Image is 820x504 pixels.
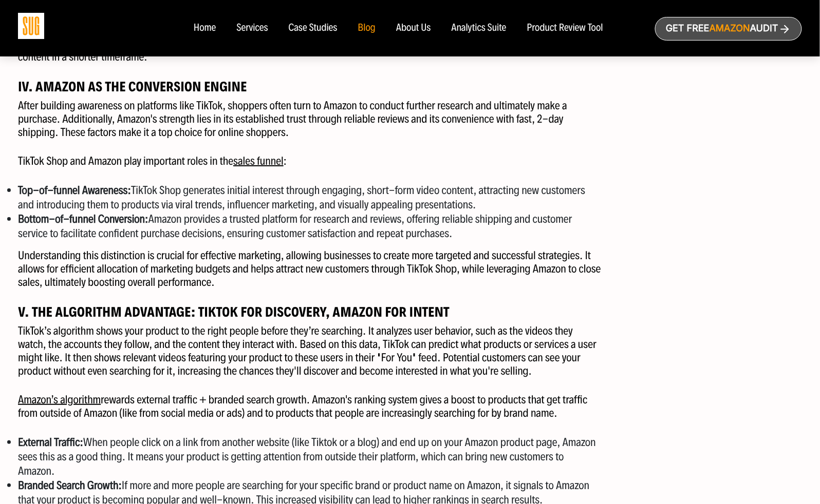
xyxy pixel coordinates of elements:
strong: Top-of-funnel Awareness: [18,183,131,197]
p: After building awareness on platforms like TikTok, shoppers often turn to Amazon to conduct furth... [18,99,602,139]
p: rewards external traffic + branded search growth. Amazon's ranking system gives a boost to produc... [18,393,602,420]
a: Home [194,23,216,34]
strong: Bottom-of-funnel Conversion: [18,212,148,226]
strong: V. The Algorithm Advantage: TikTok for Discovery, Amazon for Intent [18,303,450,320]
span: Amazon [710,23,750,34]
a: Blog [358,23,376,34]
a: About Us [396,23,431,34]
a: Analytics Suite [452,23,507,34]
p: Understanding this distinction is crucial for effective marketing, allowing businesses to create ... [18,249,602,289]
img: Sug [18,13,44,39]
a: Case Studies [289,23,338,34]
a: Product Review Tool [527,23,603,34]
li: Amazon provides a trusted platform for research and reviews, offering reliable shipping and custo... [18,212,602,241]
a: sales funnel [233,154,284,168]
a: Amazon’s algorithm [18,393,101,406]
p: TikTok’s algorithm shows your product to the right people before they’re searching. It analyzes u... [18,324,602,378]
li: When people click on a link from another website (like Tiktok or a blog) and end up on your Amazo... [18,435,602,478]
p: TikTok Shop and Amazon play important roles in the : [18,154,602,168]
strong: Branded Search Growth: [18,478,122,492]
a: Services [236,23,268,34]
li: TikTok Shop generates initial interest through engaging, short-form video content, attracting new... [18,183,602,212]
strong: External Traffic: [18,435,83,449]
strong: IV. Amazon as the Conversion Engine [18,78,247,95]
a: Get freeAmazonAudit [655,17,802,41]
